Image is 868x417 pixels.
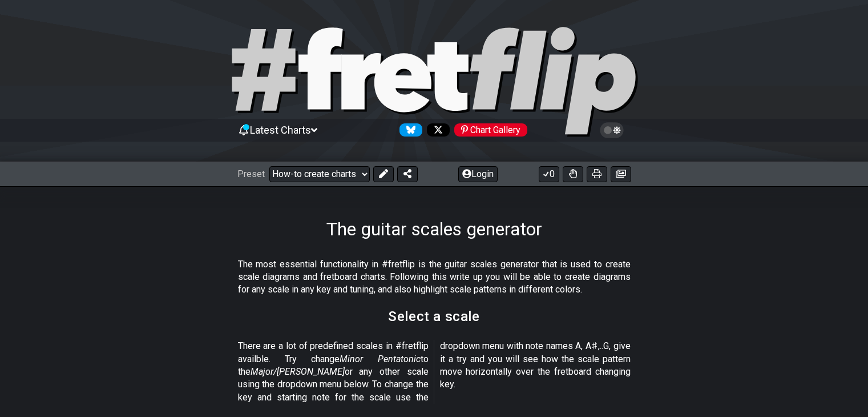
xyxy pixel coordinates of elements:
[397,166,418,182] button: Share Preset
[605,125,619,135] span: Toggle light / dark theme
[238,340,631,404] p: There are a lot of predefined scales in #fretflip availble. Try change to the or any other scale ...
[450,123,527,137] a: #fretflip at Pinterest
[251,366,345,377] em: Major/[PERSON_NAME]
[269,166,370,182] select: Preset
[388,310,479,323] h2: Select a scale
[326,218,542,240] h1: The guitar scales generator
[340,354,420,364] em: Minor Pentatonic
[373,166,394,182] button: Edit Preset
[422,123,450,137] a: Follow #fretflip at X
[587,166,607,182] button: Print
[539,166,559,182] button: 0
[237,169,265,179] span: Preset
[458,166,498,182] button: Login
[454,123,527,137] div: Chart Gallery
[611,166,631,182] button: Create image
[395,123,422,137] a: Follow #fretflip at Bluesky
[238,258,631,296] p: The most essential functionality in #fretflip is the guitar scales generator that is used to crea...
[563,166,583,182] button: Toggle Dexterity for all fretkits
[250,124,311,136] span: Latest Charts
